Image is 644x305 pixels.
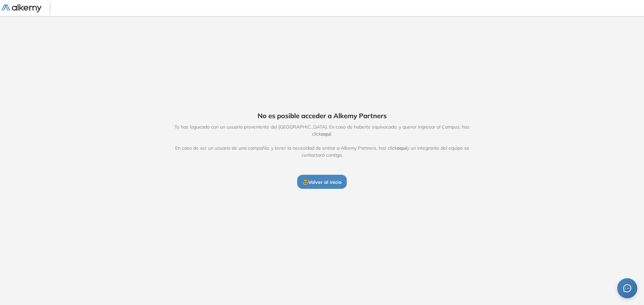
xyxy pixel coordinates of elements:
[303,179,341,185] span: 🤓 Volver al inicio
[321,131,331,137] span: aquí
[623,284,631,292] span: message
[1,4,42,13] img: Logo
[297,175,347,189] button: 🤓Volver al inicio
[397,145,407,151] span: aquí
[258,111,387,121] span: No es posible acceder a Alkemy Partners
[167,124,477,159] span: Te has logueado con un usuario proveniente del [GEOGRAPHIC_DATA]. En caso de haberte equivocado, ...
